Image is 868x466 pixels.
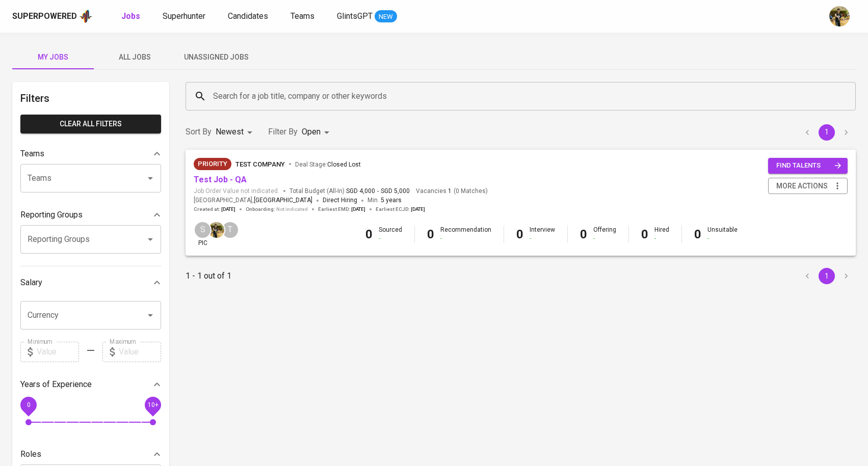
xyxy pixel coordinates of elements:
[327,161,361,168] span: Closed Lost
[194,187,279,196] span: Job Order Value not indicated.
[27,401,30,408] span: 0
[375,12,397,22] span: NEW
[163,10,207,23] a: Superhunter
[79,9,93,24] img: app logo
[440,226,491,243] div: Recommendation
[194,175,247,184] a: Test Job - QA
[147,401,158,408] span: 10+
[194,158,231,170] div: New Job received from Demand Team, Client Priority
[768,158,848,174] button: find talents
[290,187,410,196] span: Total Budget (All-In)
[302,127,321,136] span: Open
[20,148,44,160] p: Teams
[228,10,270,23] a: Candidates
[181,51,251,64] span: Unassigned Jobs
[346,187,375,196] span: SGD 4,000
[829,6,850,26] img: yongcheng@glints.com
[379,226,402,243] div: Sourced
[20,277,42,289] p: Salary
[381,187,410,196] span: SGD 5,000
[100,51,169,64] span: All Jobs
[20,378,92,391] p: Years of Experience
[18,51,88,64] span: My Jobs
[186,126,212,138] p: Sort By
[707,234,738,243] div: -
[530,226,555,243] div: Interview
[20,448,41,460] p: Roles
[186,270,231,282] p: 1 - 1 out of 1
[516,227,523,241] b: 0
[593,234,616,243] div: -
[163,11,205,21] span: Superhunter
[37,342,79,362] input: Value
[254,196,312,206] span: [GEOGRAPHIC_DATA]
[654,234,669,243] div: -
[798,268,856,284] nav: pagination navigation
[295,161,361,168] span: Deal Stage :
[20,444,161,464] div: Roles
[20,115,161,133] button: Clear All filters
[427,227,434,241] b: 0
[707,226,738,243] div: Unsuitable
[819,124,835,141] button: page 1
[798,124,856,141] nav: pagination navigation
[641,227,648,241] b: 0
[530,234,555,243] div: -
[194,196,312,206] span: [GEOGRAPHIC_DATA] ,
[446,187,452,196] span: 1
[337,10,397,23] a: GlintsGPT NEW
[20,90,161,106] h6: Filters
[694,227,701,241] b: 0
[291,11,314,21] span: Teams
[194,206,235,213] span: Created at :
[12,11,77,22] div: Superpowered
[593,226,616,243] div: Offering
[246,206,308,213] span: Onboarding :
[216,123,256,142] div: Newest
[29,118,153,130] span: Clear All filters
[194,221,212,248] div: pic
[143,232,157,246] button: Open
[143,308,157,322] button: Open
[768,178,848,195] button: more actions
[654,226,669,243] div: Hired
[20,144,161,164] div: Teams
[580,227,587,241] b: 0
[302,123,333,142] div: Open
[119,342,161,362] input: Value
[411,206,425,213] span: [DATE]
[235,160,285,168] span: Test Company
[121,11,140,21] b: Jobs
[337,11,373,21] span: GlintsGPT
[376,206,425,213] span: Earliest ECJD :
[121,10,142,23] a: Jobs
[221,221,239,239] div: T
[20,205,161,225] div: Reporting Groups
[20,374,161,395] div: Years of Experience
[221,206,235,213] span: [DATE]
[208,222,224,238] img: yongcheng@glints.com
[365,227,373,241] b: 0
[381,197,402,204] span: 5 years
[416,187,488,196] span: Vacancies ( 0 Matches )
[377,187,379,196] span: -
[194,221,212,239] div: S
[819,268,835,284] button: page 1
[194,159,231,169] span: Priority
[379,234,402,243] div: -
[351,206,365,213] span: [DATE]
[143,171,157,185] button: Open
[20,209,83,221] p: Reporting Groups
[276,206,308,213] span: Not indicated
[216,126,244,138] p: Newest
[323,197,357,204] span: Direct Hiring
[12,9,93,24] a: Superpoweredapp logo
[440,234,491,243] div: -
[776,180,828,193] span: more actions
[318,206,365,213] span: Earliest EMD :
[20,272,161,293] div: Salary
[367,197,402,204] span: Min.
[228,11,268,21] span: Candidates
[268,126,298,138] p: Filter By
[776,160,841,172] span: find talents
